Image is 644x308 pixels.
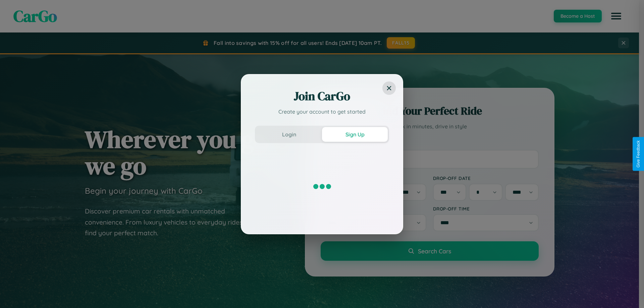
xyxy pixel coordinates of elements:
iframe: Intercom live chat [7,285,23,301]
h2: Join CarGo [255,88,389,104]
div: Give Feedback [636,140,641,168]
p: Create your account to get started [255,108,389,116]
button: Login [256,127,322,142]
button: Sign Up [322,127,388,142]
